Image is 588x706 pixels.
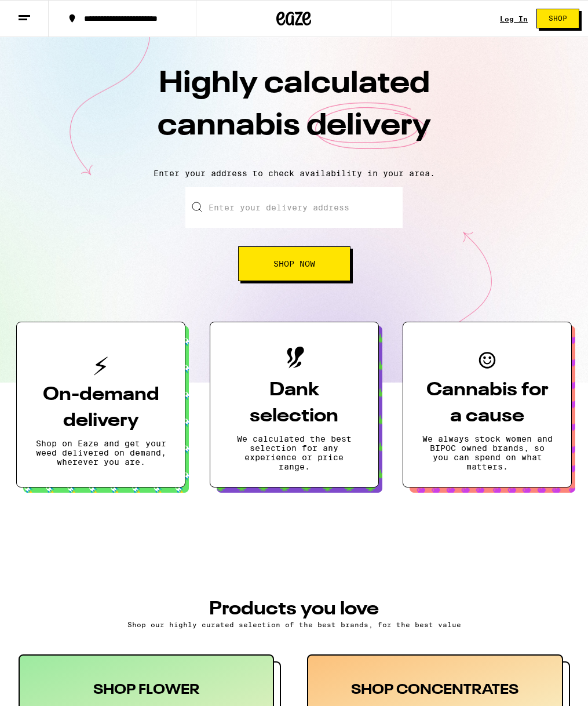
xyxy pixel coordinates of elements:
button: Dank selectionWe calculated the best selection for any experience or price range. [210,322,379,487]
p: Enter your address to check availability in your area. [12,169,576,178]
h3: PRODUCTS YOU LOVE [19,600,570,618]
h3: Cannabis for a cause [422,377,553,430]
a: Shop [528,9,588,28]
a: Log In [500,15,528,23]
h1: Highly calculated cannabis delivery [92,63,497,159]
span: Shop Now [273,260,315,268]
button: Cannabis for a causeWe always stock women and BIPOC owned brands, so you can spend on what matters. [403,322,572,487]
p: We always stock women and BIPOC owned brands, so you can spend on what matters. [422,434,553,471]
input: Enter your delivery address [185,187,403,228]
p: Shop our highly curated selection of the best brands, for the best value [19,621,570,628]
p: Shop on Eaze and get your weed delivered on demand, wherever you are. [35,439,166,467]
button: Shop Now [238,246,350,281]
button: On-demand deliveryShop on Eaze and get your weed delivered on demand, wherever you are. [16,322,185,487]
button: Shop [536,9,579,28]
span: Shop [549,15,567,22]
h3: On-demand delivery [35,382,166,434]
p: We calculated the best selection for any experience or price range. [229,434,360,471]
h3: Dank selection [229,377,360,430]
